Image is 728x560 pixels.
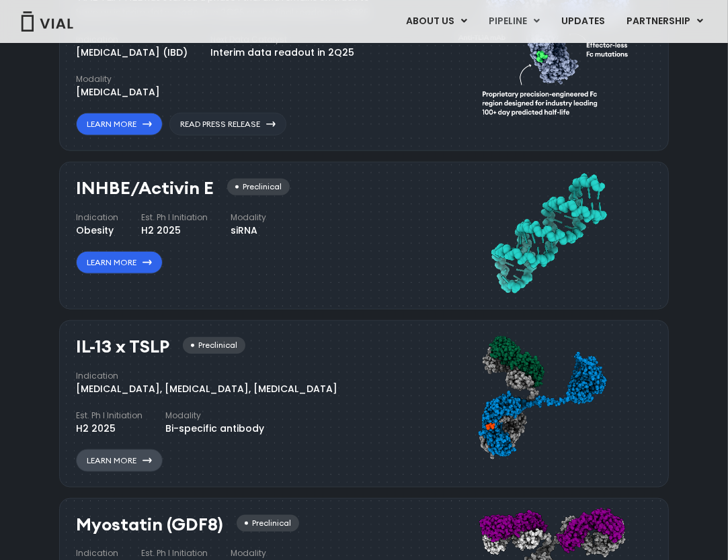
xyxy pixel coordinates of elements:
[231,212,266,224] h4: Modality
[165,410,264,422] h4: Modality
[76,410,143,422] h4: Est. Ph I Initiation
[616,10,714,33] a: PARTNERSHIPMenu Toggle
[76,212,118,224] h4: Indication
[395,10,477,33] a: ABOUT USMenu Toggle
[20,11,74,32] img: Vial Logo
[141,212,208,224] h4: Est. Ph I Initiation
[227,179,290,195] div: Preclinical
[76,382,337,396] div: [MEDICAL_DATA], [MEDICAL_DATA], [MEDICAL_DATA]
[237,515,299,532] div: Preclinical
[76,224,118,238] div: Obesity
[76,251,163,274] a: Learn More
[76,449,163,472] a: Learn More
[478,10,550,33] a: PIPELINEMenu Toggle
[76,422,143,436] div: H2 2025
[551,10,615,33] a: UPDATES
[169,113,286,136] a: Read Press Release
[76,73,160,85] h4: Modality
[76,337,169,357] h3: IL-13 x TSLP
[76,547,118,559] h4: Indication
[141,224,208,238] div: H2 2025
[141,547,208,559] h4: Est. Ph I Initiation
[183,337,245,354] div: Preclinical
[76,46,188,60] div: [MEDICAL_DATA] (IBD)
[231,547,336,559] h4: Modality
[231,224,266,238] div: siRNA
[76,85,160,99] div: [MEDICAL_DATA]
[165,422,264,436] div: Bi-specific antibody
[76,179,214,198] h3: INHBE/Activin E
[76,113,163,136] a: Learn More
[76,515,223,534] h3: Myostatin (GDF8)
[76,370,337,382] h4: Indication
[210,46,354,60] div: Interim data readout in 2Q25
